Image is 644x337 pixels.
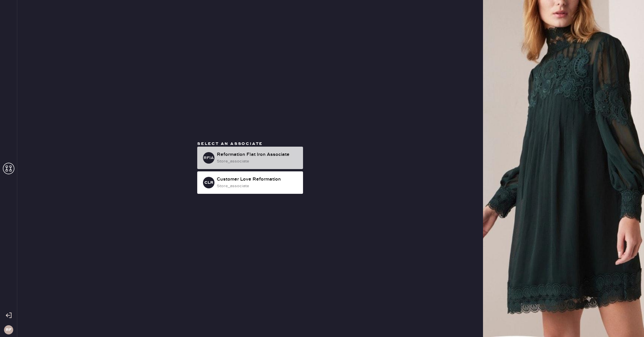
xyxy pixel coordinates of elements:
iframe: Front Chat [617,311,641,336]
h3: RFIA [204,156,214,160]
h3: CLR [204,181,213,185]
div: Customer Love Reformation [217,176,298,183]
span: Select an associate [197,141,263,146]
div: store_associate [217,158,298,164]
h3: RF [6,328,11,332]
div: Reformation Flat Iron Associate [217,151,298,158]
div: store_associate [217,183,298,189]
